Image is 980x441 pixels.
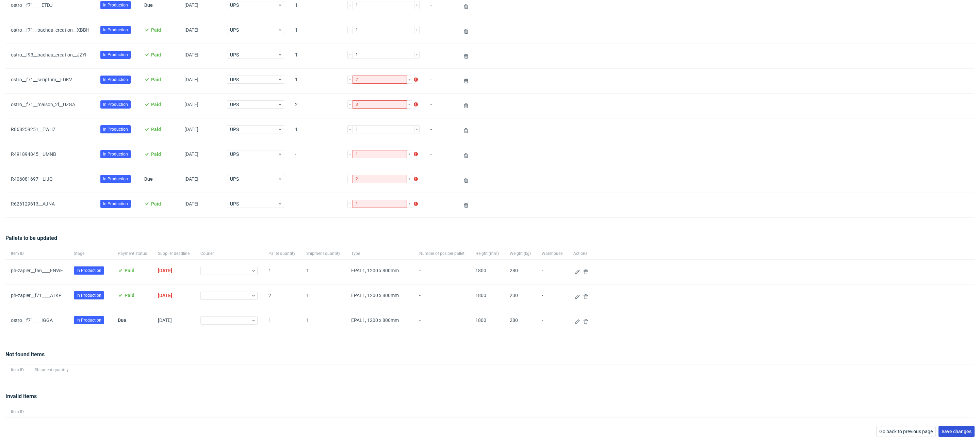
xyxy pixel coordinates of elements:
[230,76,278,83] span: UPS
[125,268,134,273] span: Paid
[151,77,161,82] span: Paid
[419,268,464,276] span: -
[184,27,198,33] span: [DATE]
[184,176,198,182] span: [DATE]
[419,317,464,326] span: -
[879,429,933,434] span: Go back to previous page
[11,317,53,323] a: ostro__f71____IGGA
[158,251,190,257] span: Supplier deadline
[475,251,499,257] span: Height (mm)
[11,2,53,8] a: ostro__f71____ETDJ
[230,27,278,33] span: UPS
[77,292,101,298] span: In Production
[430,27,451,35] span: -
[103,77,128,83] span: In Production
[35,367,69,373] span: Shipment quantity
[11,127,55,132] a: R868259251__TWHZ
[118,317,126,323] span: Due
[510,293,531,301] span: 230
[11,293,61,298] a: ph-zapier__f71____ATKF
[430,201,451,209] span: -
[351,268,408,276] span: EPAL1, 1200 x 800mm
[103,201,128,207] span: In Production
[103,27,128,33] span: In Production
[351,317,408,326] span: EPAL1, 1200 x 800mm
[184,77,198,82] span: [DATE]
[295,2,337,11] span: 1
[103,126,128,132] span: In Production
[74,251,107,257] span: Stage
[542,268,562,276] span: -
[419,251,464,257] span: Number of pcs per pallet
[295,176,337,184] span: -
[184,2,198,8] span: [DATE]
[573,251,590,257] span: Actions
[230,126,278,133] span: UPS
[151,102,161,107] span: Paid
[11,251,63,257] span: Item ID
[184,201,198,207] span: [DATE]
[295,77,337,85] span: 1
[306,293,340,301] span: 1
[230,200,278,207] span: UPS
[103,151,128,157] span: In Production
[876,426,936,437] a: Go back to previous page
[151,201,161,207] span: Paid
[11,151,56,157] a: R491894845__UMNB
[510,317,531,326] span: 280
[151,127,161,132] span: Paid
[230,2,278,9] span: UPS
[268,251,295,257] span: Pallet quantity
[430,102,451,110] span: -
[230,151,278,158] span: UPS
[144,2,153,8] span: Due
[230,101,278,108] span: UPS
[11,268,63,273] a: ph-zapier__f56____FNWE
[938,426,975,437] button: Save changes
[430,2,451,11] span: -
[475,293,499,301] span: 1800
[184,52,198,58] span: [DATE]
[184,151,198,157] span: [DATE]
[542,251,562,257] span: Warehouse
[430,52,451,60] span: -
[351,251,408,257] span: Type
[419,293,464,301] span: -
[103,176,128,182] span: In Production
[125,293,134,298] span: Paid
[430,151,451,160] span: -
[295,127,337,135] span: 1
[11,52,86,58] a: ostro__f93__bachaa_creation__JZYI
[5,234,975,248] div: Pallets to be updated
[268,268,295,276] span: 1
[11,27,89,33] a: ostro__f71__bachaa_creation__XBBH
[475,317,499,326] span: 1800
[151,52,161,58] span: Paid
[158,293,172,298] span: [DATE]
[184,102,198,107] span: [DATE]
[230,176,278,182] span: UPS
[5,350,975,364] div: Not found items
[118,251,147,257] span: Payment status
[430,77,451,85] span: -
[295,201,337,209] span: -
[510,268,531,276] span: 280
[77,267,101,274] span: In Production
[11,367,24,373] span: Item ID
[11,201,55,207] a: R626129613__AJNA
[306,317,340,326] span: 1
[158,317,172,323] span: [DATE]
[11,176,53,182] a: R406081697__LIJQ
[295,52,337,60] span: 1
[306,268,340,276] span: 1
[144,176,153,182] span: Due
[103,101,128,108] span: In Production
[351,293,408,301] span: EPAL1, 1200 x 800mm
[77,317,101,323] span: In Production
[11,102,75,107] a: ostro__f71__maison_2l__UZGA
[306,251,340,257] span: Shipment quantity
[151,27,161,33] span: Paid
[158,268,172,273] span: [DATE]
[103,2,128,8] span: In Production
[103,52,128,58] span: In Production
